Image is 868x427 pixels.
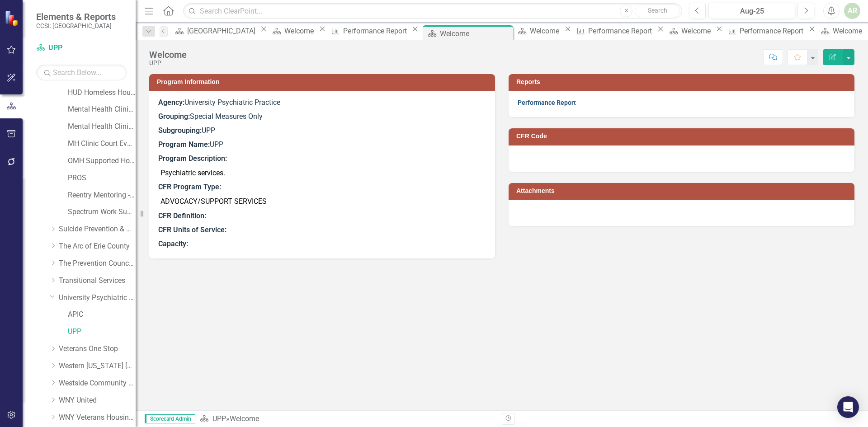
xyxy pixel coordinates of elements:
[515,25,562,37] a: Welcome
[36,22,116,29] small: CCSI: [GEOGRAPHIC_DATA]
[158,154,227,163] strong: Program Description:
[158,166,486,181] td: Psychiatric services.
[68,327,136,337] a: UPP
[183,3,682,19] input: Search ClearPoint...
[59,344,136,354] a: Veterans One Stop
[708,3,795,19] button: Aug-25
[59,361,136,371] a: Western [US_STATE] [GEOGRAPHIC_DATA]
[59,378,136,389] a: Westside Community Svces
[59,224,136,235] a: Suicide Prevention & Crisis Services
[158,138,486,152] p: UPP
[59,258,136,269] a: The Prevention Council of Erie County
[200,414,495,424] div: »
[158,126,202,135] strong: Subgrouping:
[284,25,316,37] div: Welcome
[530,25,562,37] div: Welcome
[59,241,136,252] a: The Arc of Erie County
[343,25,410,37] div: Performance Report
[269,25,316,37] a: Welcome
[158,183,221,191] strong: CFR Program Type:
[68,104,136,115] a: Mental Health Clinic Adult
[36,43,127,53] a: UPP
[725,25,806,37] a: Performance Report
[158,98,486,110] p: University Psychiatric Practice
[157,79,491,85] h3: Program Information
[172,25,258,37] a: [GEOGRAPHIC_DATA]
[712,6,792,17] div: Aug-25
[212,414,226,423] a: UPP
[59,276,136,286] a: Transitional Services
[158,194,486,209] td: ADVOCACY/SUPPORT SERVICES
[648,7,667,14] span: Search
[818,25,865,37] a: Welcome
[145,414,195,423] span: Scorecard Admin
[68,173,136,183] a: PROS
[187,25,258,37] div: [GEOGRAPHIC_DATA]
[588,25,655,37] div: Performance Report
[833,25,865,37] div: Welcome
[158,112,190,121] strong: Grouping:
[518,99,576,106] a: Performance Report
[516,133,850,140] h3: CFR Code
[440,28,511,39] div: Welcome
[516,79,850,85] h3: Reports
[59,395,136,406] a: WNY United
[740,25,806,37] div: Performance Report
[5,10,20,26] img: ClearPoint Strategy
[68,122,136,132] a: Mental Health Clinic Child
[158,124,486,138] p: UPP
[68,310,136,320] a: APIC
[149,50,187,60] div: Welcome
[573,25,655,37] a: Performance Report
[844,3,860,19] button: AR
[230,414,259,423] div: Welcome
[68,88,136,98] a: HUD Homeless Housing COC II
[68,190,136,201] a: Reentry Mentoring - B2B
[36,65,127,80] input: Search Below...
[158,211,206,220] strong: CFR Definition:
[68,139,136,149] a: MH Clinic Court Evaluation
[68,207,136,217] a: Spectrum Work Support
[666,25,713,37] a: Welcome
[36,11,116,22] span: Elements & Reports
[59,413,136,423] a: WNY Veterans Housing Coalition
[516,188,850,194] h3: Attachments
[158,225,226,234] strong: CFR Units of Service:
[158,140,210,149] strong: Program Name:
[158,98,184,107] strong: Agency:
[635,5,680,17] button: Search
[158,110,486,124] p: Special Measures Only
[59,293,136,303] a: University Psychiatric Practice
[681,25,713,37] div: Welcome
[149,60,187,66] div: UPP
[158,239,188,248] strong: Capacity:
[837,396,859,418] div: Open Intercom Messenger
[68,156,136,166] a: OMH Supported Housing
[328,25,410,37] a: Performance Report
